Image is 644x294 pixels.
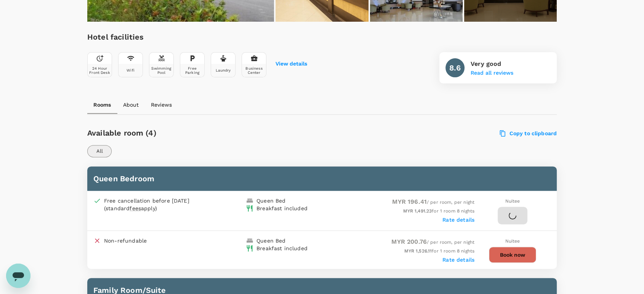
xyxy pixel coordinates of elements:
[442,217,474,223] label: Rate details
[127,68,135,72] div: Wifi
[500,130,557,137] label: Copy to clipboard
[244,66,264,75] div: Business Center
[246,197,253,205] img: king-bed-icon
[442,257,474,263] label: Rate details
[403,208,474,214] span: for 1 room 8 nights
[392,200,474,205] span: / per room, per night
[471,70,513,76] button: Read all reviews
[404,248,474,254] span: for 1 room 8 nights
[215,68,231,72] div: Laundry
[104,237,147,244] p: Non-refundable
[391,238,427,245] span: MYR 200.76
[392,198,427,205] span: MYR 196.41
[489,247,536,263] button: Book now
[404,248,432,254] span: MYR 1,526.11
[151,66,172,75] div: Swimming Pool
[256,205,308,212] div: Breakfast included
[505,198,520,204] span: Nuitee
[93,101,111,109] p: Rooms
[449,62,461,74] h6: 8.6
[87,145,112,157] button: All
[246,237,253,244] img: king-bed-icon
[89,66,110,75] div: 24 Hour Front Desk
[256,197,285,205] div: Queen Bed
[391,240,474,245] span: / per room, per night
[87,127,360,139] h6: Available room (4)
[471,59,513,69] p: Very good
[130,205,141,211] span: fees
[403,208,432,214] span: MYR 1,491.23
[505,238,520,244] span: Nuitee
[6,264,30,288] iframe: Button to launch messaging window
[256,237,285,244] div: Queen Bed
[87,31,307,43] h6: Hotel facilities
[276,61,307,67] button: View details
[93,173,551,185] h6: Queen Bedroom
[104,197,207,212] div: Free cancellation before [DATE] (standard apply)
[123,101,139,109] p: About
[182,66,203,75] div: Free Parking
[151,101,172,109] p: Reviews
[256,244,308,252] div: Breakfast included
